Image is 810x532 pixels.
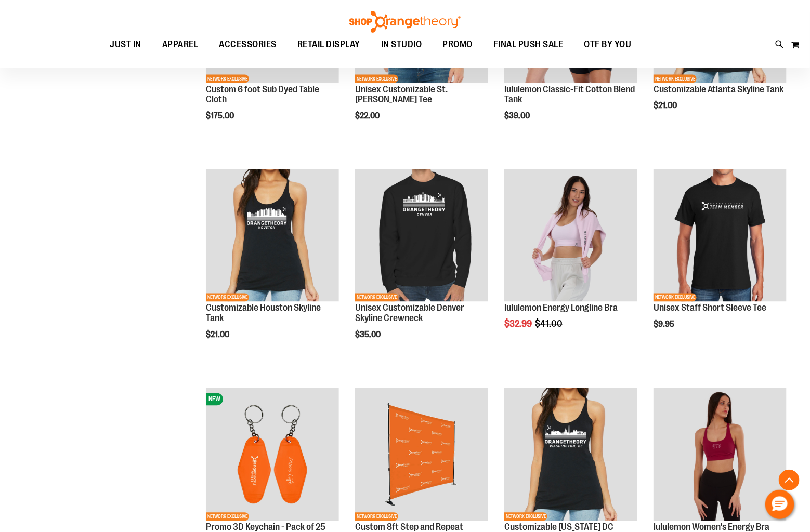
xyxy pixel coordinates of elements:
[206,513,249,521] span: NETWORK EXCLUSIVE
[504,388,637,523] a: Product image for Customizable Washington DC Skyline TankNETWORK EXCLUSIVE
[297,33,360,56] span: RETAIL DISPLAY
[355,169,488,304] a: Product image for Unisex Customizable Denver Skyline CrewneckNETWORK EXCLUSIVE
[100,33,152,57] a: JUST IN
[355,84,448,105] a: Unisex Customizable St. [PERSON_NAME] Tee
[535,319,564,329] span: $41.00
[206,388,339,521] img: Promo 3D Keychain - Pack of 25
[350,164,493,366] div: product
[381,33,422,56] span: IN STUDIO
[355,294,398,302] span: NETWORK EXCLUSIVE
[201,164,344,366] div: product
[504,84,635,105] a: lululemon Classic-Fit Cotton Blend Tank
[206,75,249,83] span: NETWORK EXCLUSIVE
[648,164,792,356] div: product
[504,303,618,313] a: lululemon Energy Longline Bra
[206,303,321,324] a: Customizable Houston Skyline Tank
[504,388,637,521] img: Product image for Customizable Washington DC Skyline Tank
[779,470,800,490] button: Back To Top
[654,84,783,95] a: Customizable Atlanta Skyline Tank
[206,388,339,523] a: Promo 3D Keychain - Pack of 25NEWNETWORK EXCLUSIVE
[504,319,533,329] span: $32.99
[355,330,382,340] span: $35.00
[355,303,464,324] a: Unisex Customizable Denver Skyline Crewneck
[499,164,643,356] div: product
[765,490,794,519] button: Hello, have a question? Let’s chat.
[654,75,697,83] span: NETWORK EXCLUSIVE
[162,33,199,56] span: APPAREL
[206,111,236,121] span: $175.00
[371,33,433,57] a: IN STUDIO
[287,33,371,57] a: RETAIL DISPLAY
[654,303,766,313] a: Unisex Staff Short Sleeve Tee
[654,169,787,304] a: Product image for Unisex Short Sleeve T-ShirtNETWORK EXCLUSIVE
[206,84,319,105] a: Custom 6 foot Sub Dyed Table Cloth
[355,75,398,83] span: NETWORK EXCLUSIVE
[206,330,231,340] span: $21.00
[355,388,488,523] a: OTF 8ft Step and RepeatNETWORK EXCLUSIVE
[206,393,223,406] span: NEW
[152,33,209,57] a: APPAREL
[348,11,462,33] img: Shop Orangetheory
[443,33,473,56] span: PROMO
[355,111,381,121] span: $22.00
[654,388,787,521] img: Product image for lululemon Womens Energy Bra
[206,169,339,302] img: Product image for Customizable Houston Skyline Tank
[219,33,277,56] span: ACCESSORIES
[654,169,787,302] img: Product image for Unisex Short Sleeve T-Shirt
[654,388,787,523] a: Product image for lululemon Womens Energy Bra
[504,111,531,121] span: $39.00
[654,320,676,329] span: $9.95
[433,33,484,57] a: PROMO
[504,169,637,302] img: lululemon Energy Longline Bra
[574,33,642,57] a: OTF BY YOU
[355,513,398,521] span: NETWORK EXCLUSIVE
[493,33,564,56] span: FINAL PUSH SALE
[504,513,547,521] span: NETWORK EXCLUSIVE
[504,169,637,304] a: lululemon Energy Longline Bra
[483,33,574,57] a: FINAL PUSH SALE
[355,169,488,302] img: Product image for Unisex Customizable Denver Skyline Crewneck
[110,33,142,56] span: JUST IN
[654,101,678,110] span: $21.00
[206,169,339,304] a: Product image for Customizable Houston Skyline TankNETWORK EXCLUSIVE
[584,33,632,56] span: OTF BY YOU
[209,33,288,57] a: ACCESSORIES
[206,294,249,302] span: NETWORK EXCLUSIVE
[654,294,697,302] span: NETWORK EXCLUSIVE
[355,388,488,521] img: OTF 8ft Step and Repeat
